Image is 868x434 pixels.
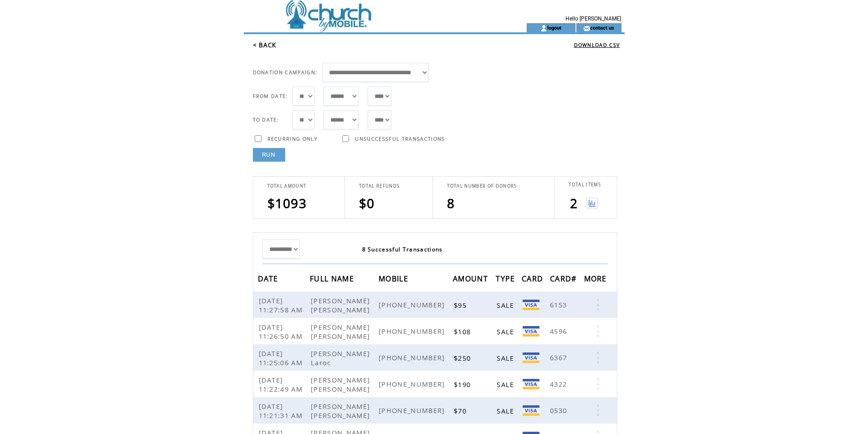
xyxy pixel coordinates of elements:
a: FULL NAME [310,276,356,281]
span: 6367 [550,353,569,362]
span: 0530 [550,406,569,415]
span: [PHONE_NUMBER] [379,379,447,388]
img: contact_us_icon.gif [583,25,590,32]
span: [PHONE_NUMBER] [379,327,447,336]
span: FROM DATE: [253,93,288,99]
span: 2 [570,194,578,212]
span: [DATE] 11:22:49 AM [259,375,305,393]
a: CARD [522,276,545,281]
span: 6153 [550,300,569,309]
span: $0 [359,194,375,212]
span: [PERSON_NAME] [PERSON_NAME] [311,296,372,314]
span: TOTAL ITEMS [569,182,601,188]
a: CARD# [550,276,579,281]
span: CARD [522,271,545,288]
span: 4322 [550,379,569,388]
span: [PHONE_NUMBER] [379,300,447,309]
img: View graph [586,198,598,209]
span: [DATE] 11:21:31 AM [259,402,305,420]
span: [DATE] 11:26:50 AM [259,322,305,341]
span: SALE [497,327,516,336]
span: [PHONE_NUMBER] [379,353,447,362]
span: $108 [454,327,473,336]
span: [PERSON_NAME] [PERSON_NAME] [311,375,372,393]
span: RECURRING ONLY [267,136,318,142]
span: FULL NAME [310,271,356,288]
span: [DATE] 11:27:58 AM [259,296,305,314]
img: Visa [523,405,539,416]
span: TYPE [496,271,517,288]
span: UNSUCCESSFUL TRANSACTIONS [355,136,445,142]
span: [PHONE_NUMBER] [379,406,447,415]
span: $250 [454,353,473,363]
span: 8 [447,194,455,212]
img: Visa [523,326,539,337]
span: $1093 [267,194,307,212]
span: [DATE] 11:25:06 AM [259,349,305,367]
span: $190 [454,380,473,389]
span: DATE [258,271,281,288]
a: logout [547,25,561,31]
span: SALE [497,406,516,415]
span: TOTAL REFUNDS [359,183,400,189]
a: TYPE [496,276,517,281]
a: < BACK [253,41,277,49]
a: AMOUNT [453,276,490,281]
span: [PERSON_NAME] [PERSON_NAME] [311,402,372,420]
span: SALE [497,301,516,310]
span: [PERSON_NAME] Laroc [311,349,370,367]
span: MOBILE [379,271,411,288]
span: 4596 [550,327,569,336]
span: [PERSON_NAME] [PERSON_NAME] [311,322,372,341]
img: Visa [523,379,539,389]
span: Hello [PERSON_NAME] [565,15,621,22]
span: SALE [497,380,516,389]
span: TOTAL AMOUNT [267,183,307,189]
a: RUN [253,148,285,162]
span: $95 [454,301,469,310]
span: $70 [454,406,469,415]
img: Visa [523,352,539,363]
a: DATE [258,276,281,281]
span: TO DATE: [253,117,279,123]
a: MOBILE [379,276,411,281]
a: contact us [590,25,614,31]
img: Visa [523,300,539,310]
span: 8 Successful Transactions [362,245,443,253]
a: DOWNLOAD CSV [574,42,620,48]
span: TOTAL NUMBER OF DONORS [447,183,517,189]
span: MORE [584,271,609,288]
img: account_icon.gif [540,25,547,32]
span: AMOUNT [453,271,490,288]
span: DONATION CAMPAIGN: [253,69,318,76]
span: CARD# [550,271,579,288]
span: SALE [497,353,516,363]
